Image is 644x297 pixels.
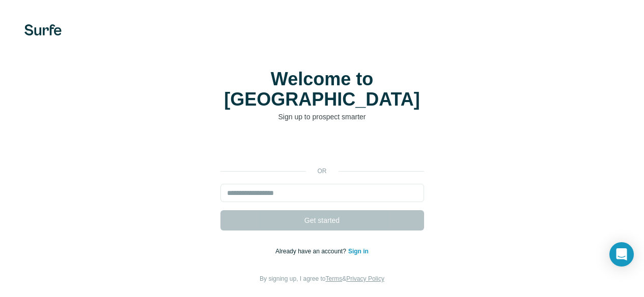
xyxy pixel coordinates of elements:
[24,24,62,36] img: Surfe's logo
[215,137,429,159] iframe: 「使用 Google 帳戶登入」按鈕
[220,69,424,110] h1: Welcome to [GEOGRAPHIC_DATA]
[346,275,384,282] a: Privacy Policy
[609,242,634,267] div: Open Intercom Messenger
[306,167,339,176] p: or
[220,112,424,122] p: Sign up to prospect smarter
[326,275,343,282] a: Terms
[348,248,369,255] a: Sign in
[275,248,348,255] span: Already have an account?
[260,275,384,282] span: By signing up, I agree to &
